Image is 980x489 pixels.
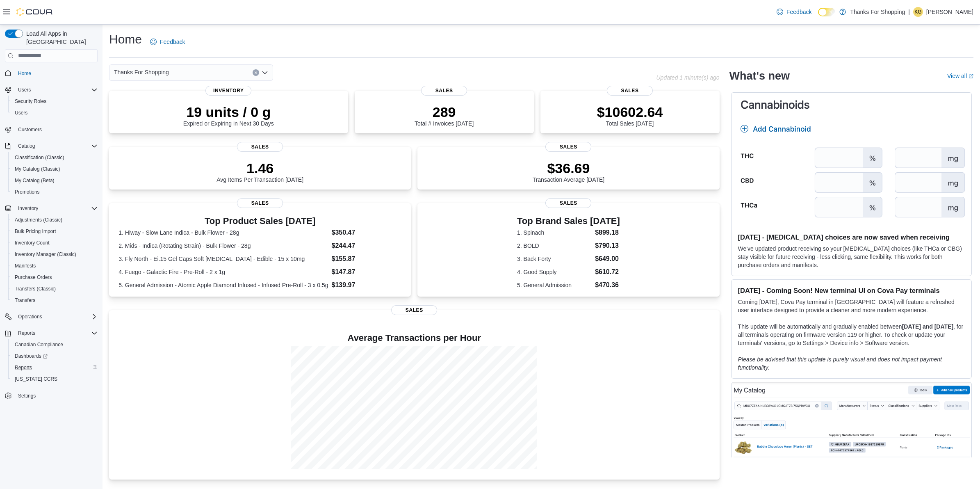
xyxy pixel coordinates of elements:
dd: $470.36 [595,280,620,290]
span: Purchase Orders [15,274,52,281]
h1: Home [109,31,142,48]
span: Dashboards [15,353,48,359]
a: Manifests [11,261,39,271]
span: Sales [545,142,591,152]
div: Karlee Gendreau [913,7,923,17]
span: My Catalog (Classic) [11,164,98,174]
a: Bulk Pricing Import [11,226,59,236]
dd: $649.00 [595,254,620,264]
span: Sales [237,198,283,208]
div: Expired or Expiring in Next 30 Days [183,104,274,127]
button: Catalog [15,141,38,151]
a: Home [15,69,34,78]
span: Dashboards [11,351,98,361]
a: Security Roles [11,96,50,106]
dd: $899.18 [595,228,620,238]
p: [PERSON_NAME] [926,7,973,17]
a: Feedback [147,34,188,50]
button: Inventory Count [8,237,101,249]
div: Total Sales [DATE] [597,104,663,127]
span: Inventory [18,205,38,212]
span: Sales [237,142,283,152]
p: $36.69 [533,160,605,176]
dd: $350.47 [332,228,401,238]
span: Bulk Pricing Import [15,228,56,235]
button: Reports [2,327,101,339]
em: Please be advised that this update is purely visual and does not impact payment functionality. [738,356,942,371]
span: Purchase Orders [11,272,98,282]
button: Inventory Manager (Classic) [8,249,101,260]
a: Dashboards [11,351,51,361]
span: Load All Apps in [GEOGRAPHIC_DATA] [23,30,98,46]
dt: 1. Hiway - Slow Lane Indica - Bulk Flower - 28g [119,229,328,237]
span: [US_STATE] CCRS [15,376,57,382]
button: Customers [2,123,101,135]
span: Customers [18,126,42,133]
span: Home [18,70,31,77]
div: Total # Invoices [DATE] [415,104,474,127]
span: Reports [15,328,98,338]
dt: 5. General Admission - Atomic Apple Diamond Infused - Infused Pre-Roll - 3 x 0.5g [119,281,328,289]
span: Sales [421,86,467,96]
button: Inventory [15,203,41,213]
span: Promotions [11,187,98,197]
button: Operations [15,312,46,322]
svg: External link [969,74,973,79]
span: Users [15,110,27,116]
span: Promotions [15,189,40,195]
dt: 3. Back Forty [517,255,592,263]
button: Manifests [8,260,101,272]
button: Users [2,84,101,96]
span: Catalog [18,143,35,149]
span: Washington CCRS [11,374,98,384]
span: Users [18,87,31,93]
button: Catalog [2,140,101,152]
span: Users [11,108,98,118]
span: Thanks For Shopping [114,67,169,77]
div: Avg Items Per Transaction [DATE] [217,160,303,183]
a: Users [11,108,31,118]
span: Inventory Count [11,238,98,248]
button: Inventory [2,203,101,214]
span: Adjustments (Classic) [11,215,98,225]
span: Reports [15,364,32,371]
span: Classification (Classic) [11,153,98,162]
a: Transfers [11,295,39,305]
span: Security Roles [15,98,46,105]
p: $10602.64 [597,104,663,120]
h2: What's new [729,69,790,82]
dd: $147.87 [332,267,401,277]
p: This update will be automatically and gradually enabled between , for all terminals operating on ... [738,322,965,347]
span: Classification (Classic) [15,154,64,161]
p: Coming [DATE], Cova Pay terminal in [GEOGRAPHIC_DATA] will feature a refreshed user interface des... [738,298,965,314]
span: Inventory Manager (Classic) [11,249,98,259]
span: Reports [18,330,35,336]
a: Transfers (Classic) [11,284,59,294]
button: Settings [2,390,101,402]
button: Home [2,67,101,79]
p: 1.46 [217,160,303,176]
dd: $139.97 [332,280,401,290]
button: Transfers (Classic) [8,283,101,295]
dt: 3. Fly North - Ei.15 Gel Caps Soft [MEDICAL_DATA] - Edible - 15 x 10mg [119,255,328,263]
h4: Average Transactions per Hour [116,333,713,343]
p: Updated 1 minute(s) ago [656,74,719,81]
span: Canadian Compliance [11,340,98,350]
button: Clear input [253,69,259,76]
button: Operations [2,311,101,322]
p: 289 [415,104,474,120]
span: Transfers [11,295,98,305]
a: Promotions [11,187,43,197]
a: Dashboards [8,350,101,362]
button: [US_STATE] CCRS [8,373,101,385]
h3: [DATE] - Coming Soon! New terminal UI on Cova Pay terminals [738,286,965,295]
span: Catalog [15,141,98,151]
span: Bulk Pricing Import [11,226,98,236]
span: Users [15,85,98,95]
a: Inventory Count [11,238,53,248]
span: My Catalog (Beta) [15,177,55,184]
button: Purchase Orders [8,272,101,283]
button: Users [8,107,101,119]
span: My Catalog (Beta) [11,176,98,185]
h3: Top Product Sales [DATE] [119,216,401,226]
